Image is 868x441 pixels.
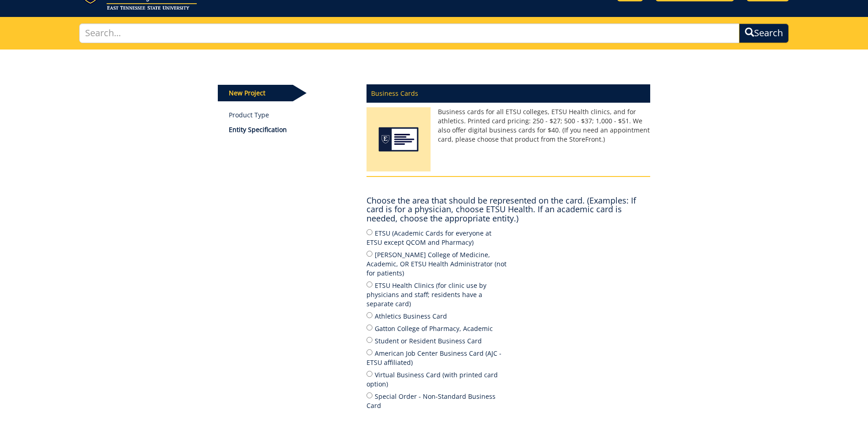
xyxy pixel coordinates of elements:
[367,251,372,257] input: [PERSON_NAME] College of Medicine, Academic, OR ETSU Health Administrator (not for patients)
[218,85,293,101] p: New Project
[367,311,508,321] label: Athletics Business Card
[367,229,372,235] input: ETSU (Academic Cards for everyone at ETSU except QCOM and Pharmacy)
[367,84,650,103] p: Business Cards
[367,107,650,144] p: Business cards for all ETSU colleges, ETSU Health clinics, and for athletics. Printed card pricin...
[367,391,508,410] label: Special Order - Non-Standard Business Card
[367,392,372,398] input: Special Order - Non-Standard Business Card
[367,325,372,331] input: Gatton College of Pharmacy, Academic
[229,125,353,134] p: Entity Specification
[367,280,508,309] label: ETSU Health Clinics (for clinic use by physicians and staff; residents have a separate card)
[367,337,372,343] input: Student or Resident Business Card
[79,23,739,43] input: Search...
[367,336,508,346] label: Student or Resident Business Card
[367,369,508,389] label: Virtual Business Card (with printed card option)
[367,281,372,287] input: ETSU Health Clinics (for clinic use by physicians and staff; residents have a separate card)
[367,196,650,223] h4: Choose the area that should be represented on the card. (Examples: If card is for a physician, ch...
[367,228,508,247] label: ETSU (Academic Cards for everyone at ETSU except QCOM and Pharmacy)
[367,249,508,278] label: [PERSON_NAME] College of Medicine, Academic, OR ETSU Health Administrator (not for patients)
[367,312,372,318] input: Athletics Business Card
[367,349,372,355] input: American Job Center Business Card (AJC - ETSU affiliated)
[367,348,508,367] label: American Job Center Business Card (AJC - ETSU affiliated)
[367,371,372,377] input: Virtual Business Card (with printed card option)
[367,323,508,333] label: Gatton College of Pharmacy, Academic
[739,23,789,43] button: Search
[367,107,431,176] img: Business Cards
[229,110,353,120] a: Product Type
